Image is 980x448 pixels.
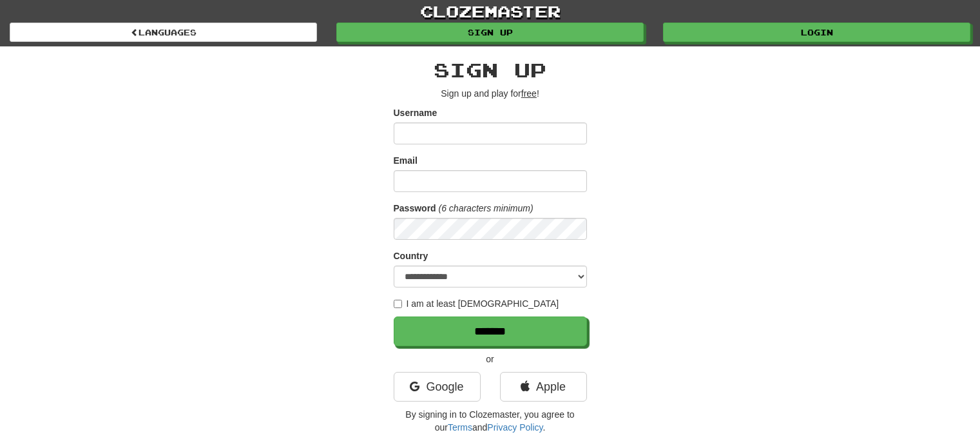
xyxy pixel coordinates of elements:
[394,87,587,100] p: Sign up and play for !
[500,372,587,402] a: Apple
[394,106,437,119] label: Username
[394,300,402,308] input: I am at least [DEMOGRAPHIC_DATA]
[394,202,436,215] label: Password
[439,203,533,213] em: (6 characters minimum)
[394,408,587,434] p: By signing in to Clozemaster, you agree to our and .
[663,23,970,42] a: Login
[394,249,428,262] label: Country
[448,422,472,433] a: Terms
[394,353,587,365] p: or
[10,23,317,42] a: Languages
[394,297,559,310] label: I am at least [DEMOGRAPHIC_DATA]
[487,422,543,433] a: Privacy Policy
[394,154,418,167] label: Email
[394,59,587,81] h2: Sign up
[394,372,481,402] a: Google
[521,88,537,99] u: free
[336,23,644,42] a: Sign up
